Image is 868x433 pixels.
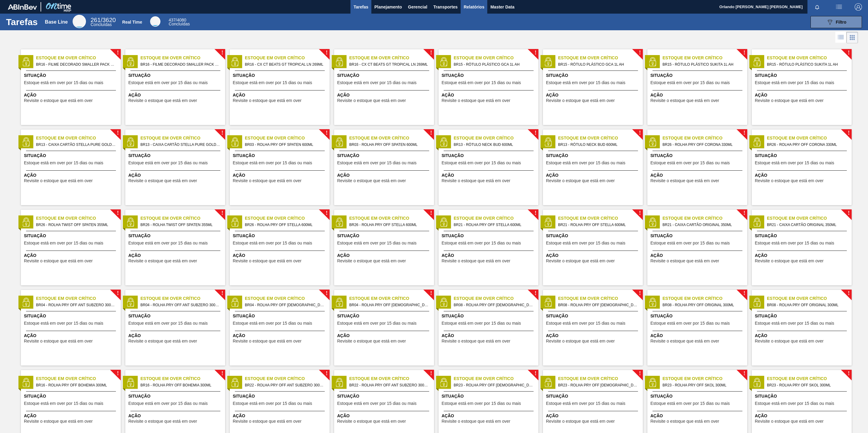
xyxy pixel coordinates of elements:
[755,92,850,98] span: Ação
[743,371,745,376] span: !
[755,252,850,259] span: Ação
[128,98,197,103] span: Revisite o estoque que está em over
[650,80,730,85] span: Estoque está em over por 15 dias ou mais
[752,298,761,307] img: status
[752,218,761,227] img: status
[337,321,416,326] span: Estoque está em over por 15 dias ou mais
[24,241,103,245] span: Estoque está em over por 15 dias ou mais
[140,376,225,382] span: Estoque em Over Crítico
[337,80,416,85] span: Estoque está em over por 15 dias ou mais
[743,51,745,55] span: !
[663,295,747,302] span: Estoque em Over Crítico
[245,382,325,389] span: BR22 - ROLHA PRY OFF ANT SUBZERO 300ML
[233,259,301,263] span: Revisite o estoque que está em over
[337,92,432,98] span: Ação
[128,241,208,245] span: Estoque está em over por 15 dias ou mais
[230,298,239,307] img: status
[767,55,852,61] span: Estoque em Over Crítico
[126,218,135,227] img: status
[442,233,537,239] span: Situação
[233,339,301,343] span: Revisite o estoque que está em over
[221,131,223,135] span: !
[835,3,843,11] img: userActions
[650,179,719,183] span: Revisite o estoque que está em over
[408,3,427,11] span: Gerencial
[663,376,747,382] span: Estoque em Over Crítico
[128,333,224,339] span: Ação
[558,382,638,389] span: BR23 - ROLHA PRY OFF BRAHMA 300ML
[454,295,538,302] span: Estoque em Over Crítico
[464,3,484,11] span: Relatórios
[648,378,657,387] img: status
[755,321,834,326] span: Estoque está em over por 15 dias ou mais
[755,98,824,103] span: Revisite o estoque que está em over
[430,291,432,296] span: !
[24,313,119,319] span: Situação
[755,333,850,339] span: Ação
[807,3,827,11] button: Notificações
[349,61,429,68] span: BR16 - CX CT BEATS GT TROPICAL LN 269ML
[848,291,850,296] span: !
[755,72,850,79] span: Situação
[442,179,510,183] span: Revisite o estoque que está em over
[650,339,719,343] span: Revisite o estoque que está em over
[648,218,657,227] img: status
[128,233,224,239] span: Situação
[639,371,641,376] span: !
[650,241,730,245] span: Estoque está em over por 15 dias ou mais
[439,218,448,227] img: status
[140,55,225,61] span: Estoque em Over Crítico
[442,333,537,339] span: Ação
[245,302,325,308] span: BR04 - ROLHA PRY OFF BRAHMA DUPLO MALTE 300ML
[24,72,119,79] span: Situação
[558,55,643,61] span: Estoque em Over Crítico
[648,298,657,307] img: status
[442,98,510,103] span: Revisite o estoque que está em over
[36,135,121,141] span: Estoque em Over Crítico
[534,211,536,215] span: !
[233,179,301,183] span: Revisite o estoque que está em over
[454,221,534,228] span: BR21 - ROLHA PRY OFF STELLA 600ML
[430,211,432,215] span: !
[245,55,330,61] span: Estoque em Over Crítico
[140,295,225,302] span: Estoque em Over Crítico
[650,252,746,259] span: Ação
[430,371,432,376] span: !
[454,141,534,148] span: BR13 - RÓTULO NECK BUD 600ML
[117,291,119,296] span: !
[140,135,225,141] span: Estoque em Over Crítico
[755,313,850,319] span: Situação
[546,252,641,259] span: Ação
[326,211,327,215] span: !
[544,298,553,307] img: status
[650,313,746,319] span: Situação
[558,302,638,308] span: BR08 - ROLHA PRY OFF BRAHMA 300ML
[650,153,746,159] span: Situação
[663,61,742,68] span: BR15 - RÓTULO PLÁSTICO SUKITA 1L AH
[337,313,432,319] span: Situação
[337,72,432,79] span: Situação
[245,61,325,68] span: BR16 - CX CT BEATS GT TROPICAL LN 269ML
[663,302,742,308] span: BR08 - ROLHA PRY OFF ORIGINAL 300ML
[24,98,93,103] span: Revisite o estoque que está em over
[544,57,553,66] img: status
[650,92,746,98] span: Ação
[36,141,116,148] span: BR13 - CAIXA CARTÃO STELLA PURE GOLD 269ML
[221,51,223,55] span: !
[245,295,330,302] span: Estoque em Over Crítico
[544,378,553,387] img: status
[767,141,847,148] span: BR26 - ROLHA PRY OFF CORONA 330ML
[454,382,534,389] span: BR23 - ROLHA PRY OFF BRAHMA 300ML
[233,233,328,239] span: Situação
[117,371,119,376] span: !
[349,302,429,308] span: BR04 - ROLHA PRY OFF BRAHMA DUPLO MALTE 300ML
[128,313,224,319] span: Situação
[233,321,312,326] span: Estoque está em over por 15 dias ou mais
[546,153,641,159] span: Situação
[639,131,641,135] span: !
[24,333,119,339] span: Ação
[337,252,432,259] span: Ação
[848,51,850,55] span: !
[454,215,538,221] span: Estoque em Over Crítico
[439,57,448,66] img: status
